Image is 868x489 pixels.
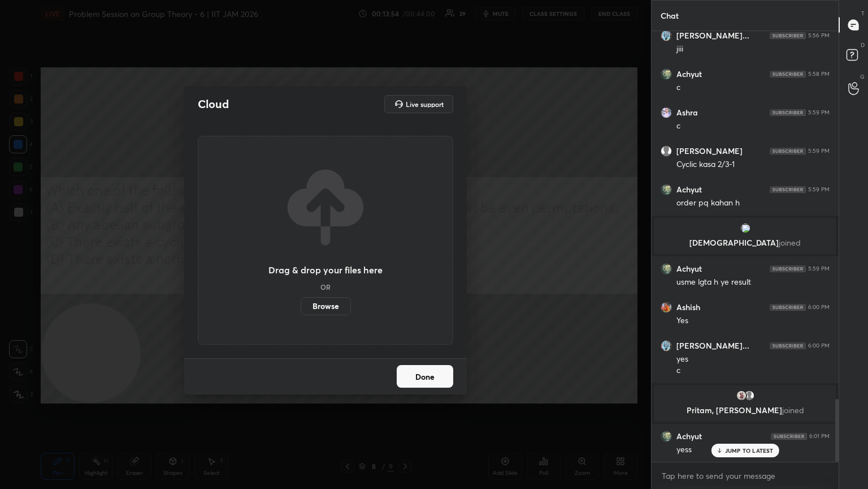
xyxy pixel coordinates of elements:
[770,109,806,116] img: 4P8fHbbgJtejmAAAAAElFTkSuQmCC
[808,186,830,193] div: 5:59 PM
[782,405,804,415] span: joined
[779,237,801,248] span: joined
[676,315,830,327] div: Yes
[770,265,806,272] img: 4P8fHbbgJtejmAAAAAElFTkSuQmCC
[808,304,830,311] div: 6:00 PM
[676,431,702,441] h6: Achyut
[676,198,830,209] div: order pq kahan h
[661,68,672,80] img: 4b4a4bb2e29d4749ab17778805540943.jpg
[808,265,830,272] div: 5:59 PM
[661,406,829,415] p: Pritam, [PERSON_NAME]
[661,30,672,41] img: 484a2707e0af49329dbe29b7d695fda8.jpg
[661,238,829,247] p: [DEMOGRAPHIC_DATA]
[808,71,830,78] div: 5:58 PM
[198,97,229,111] h2: Cloud
[676,108,698,118] h6: Ashra
[676,185,702,195] h6: Achyut
[770,304,806,311] img: 4P8fHbbgJtejmAAAAAElFTkSuQmCC
[676,31,749,41] h6: [PERSON_NAME]...
[397,365,453,388] button: Done
[676,69,702,79] h6: Achyut
[744,390,755,401] img: default.png
[770,32,806,39] img: 4P8fHbbgJtejmAAAAAElFTkSuQmCC
[770,148,806,155] img: 4P8fHbbgJtejmAAAAAElFTkSuQmCC
[676,159,830,170] div: Cyclic kasa 2/3-1
[676,82,830,93] div: c
[736,390,747,401] img: 9df2b2054176480eb856435117e8e063.jpg
[661,263,672,274] img: 4b4a4bb2e29d4749ab17778805540943.jpg
[268,265,383,274] h3: Drag & drop your files here
[676,302,700,312] h6: Ashish
[676,44,830,55] div: jiii
[808,148,830,155] div: 5:59 PM
[676,146,743,156] h6: [PERSON_NAME]
[861,41,865,49] p: D
[725,447,774,454] p: JUMP TO LATEST
[771,433,807,440] img: 4P8fHbbgJtejmAAAAAElFTkSuQmCC
[320,284,331,290] h5: OR
[652,31,839,462] div: grid
[676,354,830,365] div: yes
[808,109,830,116] div: 5:59 PM
[676,341,749,351] h6: [PERSON_NAME]...
[861,9,865,18] p: T
[809,433,830,440] div: 6:01 PM
[676,365,830,376] div: c
[676,264,702,274] h6: Achyut
[661,107,672,118] img: ec919d5c4b6c43719fc242a4a6ef7c7b.jpg
[676,444,830,456] div: yess
[770,186,806,193] img: 4P8fHbbgJtejmAAAAAElFTkSuQmCC
[661,145,672,157] img: default.png
[676,121,830,132] div: c
[808,342,830,349] div: 6:00 PM
[652,1,688,31] p: Chat
[860,72,865,81] p: G
[770,342,806,349] img: 4P8fHbbgJtejmAAAAAElFTkSuQmCC
[770,71,806,78] img: 4P8fHbbgJtejmAAAAAElFTkSuQmCC
[808,32,830,39] div: 5:56 PM
[740,222,751,234] img: 3
[661,431,672,442] img: 4b4a4bb2e29d4749ab17778805540943.jpg
[661,184,672,195] img: 4b4a4bb2e29d4749ab17778805540943.jpg
[661,302,672,313] img: 5bd7bb19e04348279dad8c45fb057ee7.jpg
[676,277,830,288] div: usme lgta h ye result
[661,340,672,351] img: 484a2707e0af49329dbe29b7d695fda8.jpg
[406,101,444,108] h5: Live support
